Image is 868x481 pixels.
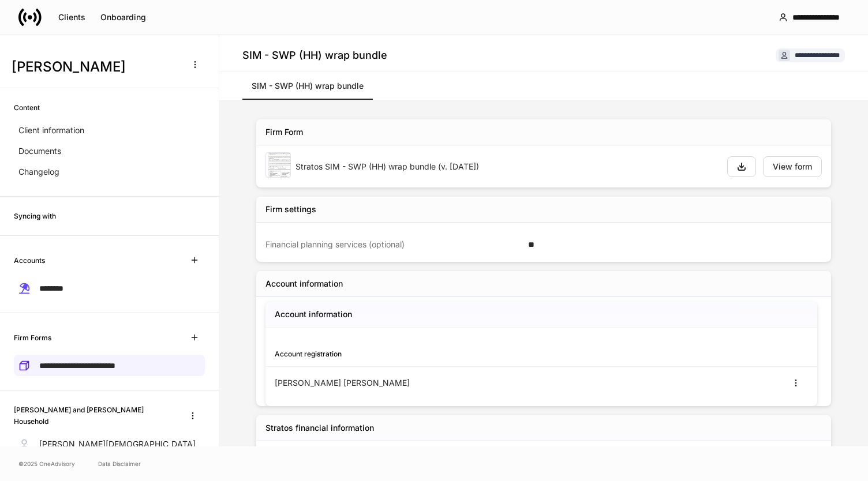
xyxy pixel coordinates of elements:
p: Changelog [18,166,59,178]
a: Changelog [14,161,205,182]
div: Account registration [275,348,541,359]
button: View form [763,156,822,177]
div: Account information [265,278,343,290]
div: View form [773,163,812,171]
a: Client information [14,120,205,141]
h3: [PERSON_NAME] [12,58,178,76]
div: Stratos financial information [265,422,374,434]
a: SIM - SWP (HH) wrap bundle [242,72,373,100]
h6: Accounts [14,255,45,266]
span: © 2025 OneAdvisory [18,459,75,468]
a: Data Disclaimer [98,459,141,468]
div: Clients [58,13,85,21]
p: [PERSON_NAME][DEMOGRAPHIC_DATA] [39,438,196,450]
button: Clients [51,8,93,27]
a: [PERSON_NAME][DEMOGRAPHIC_DATA] [14,434,205,454]
div: Firm settings [265,204,316,215]
div: [PERSON_NAME] [PERSON_NAME] [275,377,541,389]
p: Client information [18,125,84,136]
div: Firm Form [265,126,303,138]
p: Documents [18,145,61,157]
div: Onboarding [100,13,146,21]
h5: Account information [275,309,352,320]
button: Onboarding [93,8,154,27]
div: Financial planning services (optional) [265,239,521,250]
h6: Content [14,102,40,113]
div: Stratos SIM - SWP (HH) wrap bundle (v. [DATE]) [295,161,718,172]
a: Documents [14,141,205,161]
h4: SIM - SWP (HH) wrap bundle [242,48,387,62]
h6: Syncing with [14,211,56,221]
h6: [PERSON_NAME] and [PERSON_NAME] Household [14,404,171,426]
h6: Firm Forms [14,332,51,343]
